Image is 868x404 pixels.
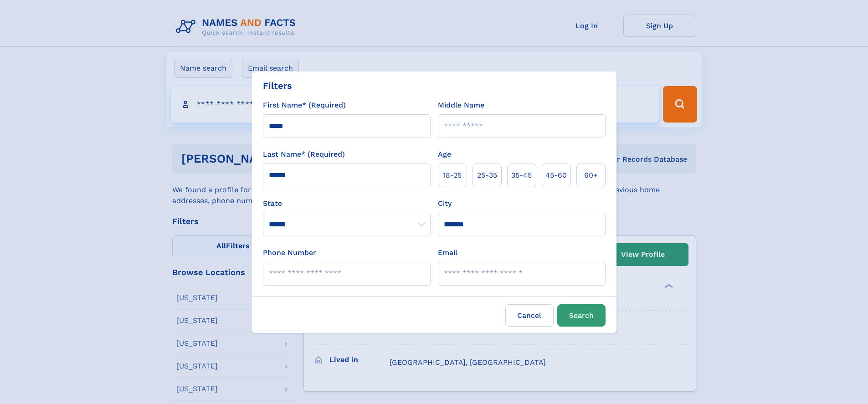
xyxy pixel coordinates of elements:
[263,100,346,111] label: First Name* (Required)
[557,304,606,327] button: Search
[545,170,567,181] span: 45‑60
[438,247,457,258] label: Email
[438,149,451,160] label: Age
[511,170,532,181] span: 35‑45
[505,304,554,327] label: Cancel
[438,100,484,111] label: Middle Name
[263,79,292,92] div: Filters
[263,198,431,209] label: State
[584,170,598,181] span: 60+
[263,149,345,160] label: Last Name* (Required)
[477,170,497,181] span: 25‑35
[438,198,452,209] label: City
[443,170,462,181] span: 18‑25
[263,247,316,258] label: Phone Number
